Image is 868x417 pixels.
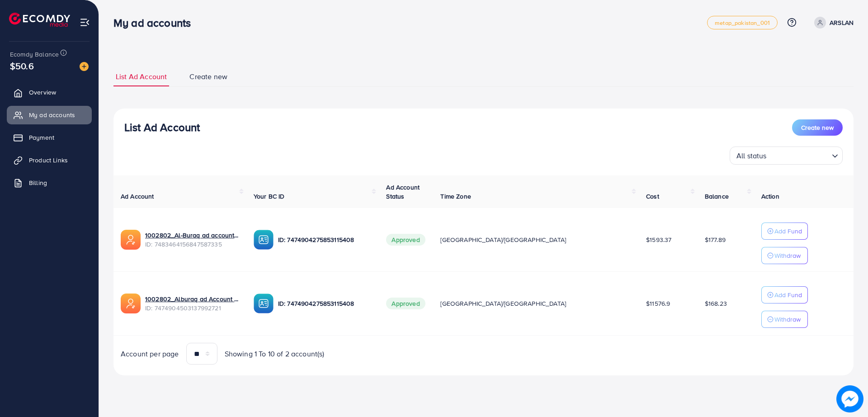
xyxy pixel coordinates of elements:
[792,119,843,136] button: Create new
[761,192,779,201] span: Action
[769,147,828,162] input: Search for option
[735,149,769,162] span: All status
[730,147,843,165] div: Search for option
[254,192,285,201] span: Your BC ID
[761,311,808,328] button: Withdraw
[440,192,471,201] span: Time Zone
[705,235,726,244] span: $177.89
[705,299,727,308] span: $168.23
[278,298,372,309] p: ID: 7474904275853115408
[29,156,68,165] span: Product Links
[29,178,47,187] span: Billing
[145,231,239,249] div: <span class='underline'>1002802_Al-Buraq ad account 02_1742380041767</span></br>7483464156847587335
[7,174,92,192] a: Billing
[145,294,239,313] div: <span class='underline'>1002802_Alburaq ad Account 1_1740386843243</span></br>7474904503137992721
[774,226,802,237] p: Add Fund
[801,123,834,132] span: Create new
[7,151,92,169] a: Product Links
[254,294,274,313] img: ic-ba-acc.ded83a64.svg
[386,298,425,309] span: Approved
[774,250,801,261] p: Withdraw
[836,385,863,412] img: image
[116,71,167,82] span: List Ad Account
[10,50,59,59] span: Ecomdy Balance
[121,192,154,201] span: Ad Account
[440,235,566,244] span: [GEOGRAPHIC_DATA]/[GEOGRAPHIC_DATA]
[646,299,670,308] span: $11576.9
[646,235,671,244] span: $1593.37
[121,349,179,359] span: Account per page
[145,240,239,249] span: ID: 7483464156847587335
[7,83,92,101] a: Overview
[145,231,239,240] a: 1002802_Al-Buraq ad account 02_1742380041767
[715,20,770,26] span: metap_pakistan_001
[121,230,141,250] img: ic-ads-acc.e4c84228.svg
[29,110,75,119] span: My ad accounts
[830,17,854,28] p: ARSLAN
[386,183,420,201] span: Ad Account Status
[440,299,566,308] span: [GEOGRAPHIC_DATA]/[GEOGRAPHIC_DATA]
[145,303,239,313] span: ID: 7474904503137992721
[811,17,854,28] a: ARSLAN
[774,314,801,325] p: Withdraw
[29,133,54,142] span: Payment
[254,230,274,250] img: ic-ba-acc.ded83a64.svg
[761,223,808,240] button: Add Fund
[7,128,92,147] a: Payment
[9,13,70,27] img: logo
[121,294,141,313] img: ic-ads-acc.e4c84228.svg
[705,192,729,201] span: Balance
[646,192,659,201] span: Cost
[113,16,198,29] h3: My ad accounts
[145,294,239,303] a: 1002802_Alburaq ad Account 1_1740386843243
[386,234,425,246] span: Approved
[225,349,325,359] span: Showing 1 To 10 of 2 account(s)
[7,106,92,124] a: My ad accounts
[278,234,372,245] p: ID: 7474904275853115408
[29,88,56,97] span: Overview
[124,121,200,134] h3: List Ad Account
[761,247,808,264] button: Withdraw
[707,16,778,29] a: metap_pakistan_001
[10,59,34,72] span: $50.6
[80,62,89,71] img: image
[761,286,808,303] button: Add Fund
[774,289,802,300] p: Add Fund
[189,71,227,82] span: Create new
[80,17,90,28] img: menu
